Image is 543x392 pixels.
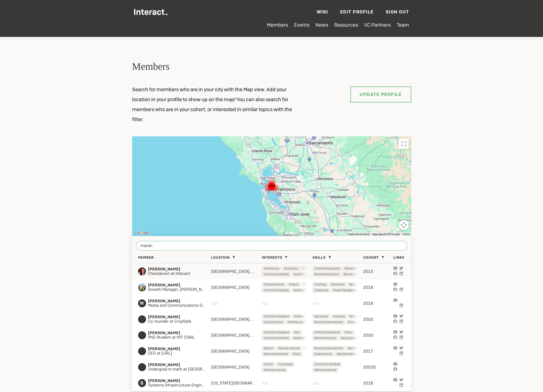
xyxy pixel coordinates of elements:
span: Chairperson at Interact [148,271,201,276]
span: Machine Learning [278,346,300,351]
span: National Security [294,336,315,340]
a: Update Profile [350,86,411,102]
img: Interact Logo [134,9,168,15]
a: Wiki [317,9,328,15]
span: Brand Identity [345,266,362,271]
a: Edit Profile [340,9,374,15]
button: Keyboard shortcuts [348,233,370,236]
span: Operations [331,282,344,287]
span: Leadership [314,288,328,293]
span: Business Development [314,346,343,351]
div: 2018 [363,285,393,290]
span: Member [138,255,154,260]
span: Neuroscience [341,336,358,340]
span: PhD Student at MIT CSAIL [148,335,201,340]
span: Community Building [314,362,339,367]
a: Members [267,22,288,28]
span: [PERSON_NAME] [148,299,211,303]
span: Machine Learning [314,368,336,372]
span: Map data ©2025 Google [373,233,400,235]
span: Artificial Intelligence [264,330,289,335]
div: 2023S [363,365,393,370]
span: Systems Infrastructure Engineer at Bloomberg LP [148,383,211,388]
div: 2020 [363,333,393,338]
span: Renewable Energy [294,288,316,293]
span: Recruiting [349,282,362,287]
h2: Members [132,60,411,73]
span: Community Building [264,288,289,293]
span: M [138,299,146,307]
span: Biotech [264,346,273,351]
span: Climate Science [264,282,284,287]
span: Business Development [314,320,343,324]
span: Machine Learning [288,320,309,324]
span: S [138,379,146,387]
a: Team [397,22,409,28]
span: Government [294,272,309,277]
span: Architecture [264,266,279,271]
span: Policy [345,330,353,335]
span: Policy [293,352,301,356]
span: History [264,362,273,367]
a: Events [294,22,310,28]
span: Links [393,255,404,260]
span: Brand Development [314,272,339,277]
div: 2018 [363,301,393,306]
div: 2017 [363,349,393,354]
div: [GEOGRAPHIC_DATA], [GEOGRAPHIC_DATA] [211,317,262,322]
span: Community Building [264,336,289,340]
span: [PERSON_NAME] [148,363,211,367]
span: Cryptocurrency [264,320,283,324]
span: Cohort [363,255,379,260]
span: Web Development [337,352,359,356]
button: Map camera controls [399,220,409,230]
span: Product [289,282,299,287]
div: [GEOGRAPHIC_DATA], [US_STATE][GEOGRAPHIC_DATA] [211,269,262,274]
a: News [315,22,328,28]
span: Artificial Intelligence [314,330,340,335]
span: People Management [333,288,358,293]
a: Resources [334,22,358,28]
span: Community Building [264,272,289,277]
a: Terms (opens in new tab) [403,233,410,235]
span: National Security [314,336,336,340]
div: 2022 [363,317,393,322]
span: Psychology [278,362,292,367]
span: [PERSON_NAME] [148,379,211,383]
span: Agriculture [314,314,328,319]
div: [GEOGRAPHIC_DATA], [GEOGRAPHIC_DATA] [211,333,262,338]
span: Co-founder at CropSafe [148,319,201,324]
input: Search by name, company, cohort, interests, and more... [136,241,407,250]
span: Business Development [344,272,372,277]
span: Artificial Intelligence [264,314,289,319]
span: CEO at [URL] [148,351,201,356]
span: Product [348,320,358,324]
span: Undergrad in math at [GEOGRAPHIC_DATA] [148,367,211,372]
span: Machine Learning [264,368,285,372]
div: 2013 [363,269,393,274]
a: Sign Out [386,9,409,15]
span: Cybersecurity [314,352,332,356]
div: [GEOGRAPHIC_DATA] [211,365,262,370]
span: Economics [284,266,298,271]
span: [PERSON_NAME] [148,315,201,319]
button: Toggle fullscreen view [399,139,409,149]
span: [PERSON_NAME] [148,267,201,271]
span: Machine Learning [348,346,369,351]
a: VC Partners [364,22,391,28]
span: Skills [312,255,326,260]
a: Open this area in Google Maps (opens a new window) [133,230,150,236]
span: [PERSON_NAME] [148,331,201,335]
span: [PERSON_NAME] [148,283,211,287]
span: Investing [333,314,345,319]
span: [PERSON_NAME] [148,347,201,351]
span: Media and Communications Officer at SOCIETY FOR CONSUMER PSYCHOLOGY [148,303,211,308]
span: Location [211,255,230,260]
div: 275 [263,178,280,194]
span: Coaching [314,282,326,287]
span: Brand Development [264,352,288,356]
p: Search for members who are in your city with the Map view. Add your location in your profile to s... [126,84,306,124]
span: Artificial Intelligence [314,266,340,271]
span: Growth Manager, [PERSON_NAME] [148,287,211,292]
div: [GEOGRAPHIC_DATA] [211,285,262,290]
